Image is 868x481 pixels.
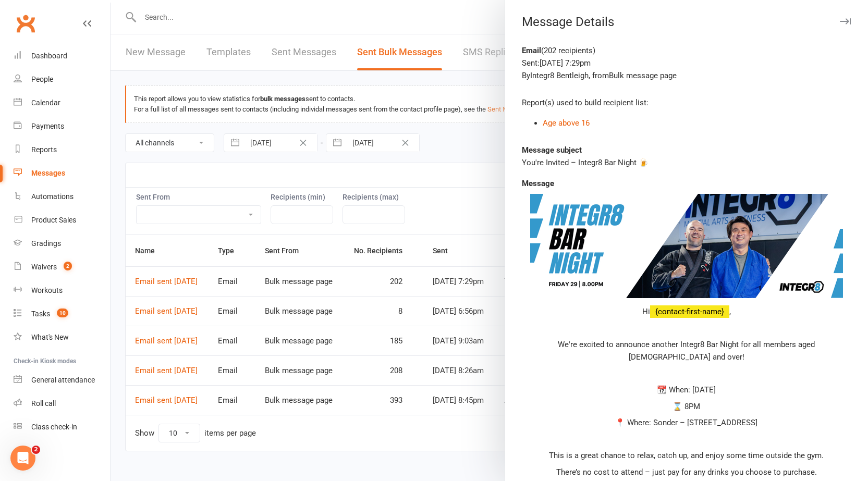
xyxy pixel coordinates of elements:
[31,376,95,384] div: General attendance
[522,466,851,478] p: There’s no cost to attend – just pay for any drinks you choose to purchase.
[14,368,110,392] a: General attendance kiosk mode
[14,279,110,302] a: Workouts
[505,15,868,29] div: Message Details
[522,69,851,82] div: By Integr8 Bentleigh , from Bulk message page
[522,96,851,109] div: Report(s) used to build recipient list:
[522,338,851,363] p: We're excited to announce another Integr8 Bar Night for all members aged [DEMOGRAPHIC_DATA] and o...
[522,384,851,396] p: 📆 When: [DATE]
[522,416,851,429] p: 📍 Where: Sonder – [STREET_ADDRESS]
[522,44,851,57] div: ( 202 recipients )
[522,179,554,188] strong: Message
[522,46,541,55] strong: Email
[14,91,110,115] a: Calendar
[13,10,39,36] a: Clubworx
[31,169,65,177] div: Messages
[522,57,851,69] div: Sent: [DATE] 7:29pm
[522,156,851,169] div: You're Invited – Integr8 Bar Night 🍺
[31,216,76,224] div: Product Sales
[31,286,63,294] div: Workouts
[31,333,69,341] div: What's New
[31,399,56,408] div: Roll call
[31,239,61,248] div: Gradings
[14,185,110,208] a: Automations
[14,44,110,68] a: Dashboard
[14,115,110,138] a: Payments
[14,326,110,349] a: What's New
[14,232,110,255] a: Gradings
[31,122,64,130] div: Payments
[14,68,110,91] a: People
[10,446,35,471] iframe: Intercom live chat
[31,192,74,201] div: Automations
[31,263,57,271] div: Waivers
[522,145,582,155] strong: Message subject
[32,446,40,454] span: 2
[522,400,851,413] p: ⌛ 8PM
[14,162,110,185] a: Messages
[522,305,851,318] p: Hi ,
[64,262,72,270] span: 2
[14,138,110,162] a: Reports
[31,75,53,83] div: People
[31,310,50,318] div: Tasks
[31,98,60,107] div: Calendar
[14,392,110,415] a: Roll call
[31,145,57,154] div: Reports
[14,255,110,279] a: Waivers 2
[543,118,590,128] a: Age above 16
[31,423,77,431] div: Class check-in
[57,309,68,317] span: 10
[31,52,67,60] div: Dashboard
[14,415,110,439] a: Class kiosk mode
[14,302,110,326] a: Tasks 10
[14,208,110,232] a: Product Sales
[522,449,851,462] p: This is a great chance to relax, catch up, and enjoy some time outside the gym.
